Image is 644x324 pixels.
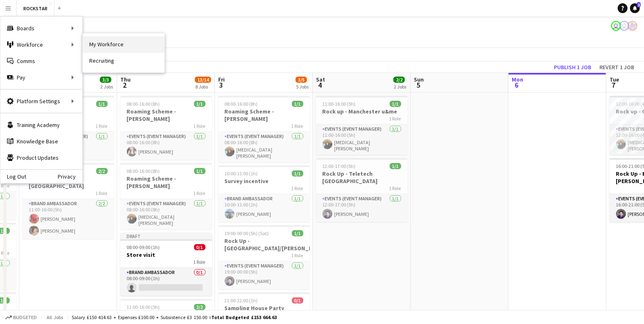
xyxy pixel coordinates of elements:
span: Sun [414,76,424,83]
span: 6 [511,80,523,90]
app-user-avatar: Ed Harvey [611,21,621,31]
a: 1 [630,3,640,13]
div: Boards [0,20,82,36]
span: 3/3 [100,77,111,83]
h3: Rock up - Manchester u&me [316,108,408,115]
a: Product Updates [0,150,82,166]
span: 19:00-00:00 (5h) (Sat) [225,230,269,236]
a: Knowledge Base [0,133,82,150]
app-job-card: 08:00-16:00 (8h)1/1Roaming Scheme - [PERSON_NAME]1 RoleEvents (Event Manager)1/108:00-16:00 (8h)[... [120,96,212,160]
app-job-card: 08:00-16:00 (8h)1/1Roaming Scheme - [PERSON_NAME]1 RoleEvents (Event Manager)1/108:00-16:00 (8h)[... [218,96,310,162]
span: 1/1 [194,168,206,174]
span: 1/1 [194,101,206,107]
div: Draft [120,233,212,239]
h3: Store visit [120,251,212,258]
span: 2/2 [194,304,206,310]
app-card-role: Events (Event Manager)1/108:00-16:00 (8h)[MEDICAL_DATA][PERSON_NAME] [218,132,310,162]
app-user-avatar: Lucy Hillier [628,21,637,31]
app-job-card: 12:00-17:00 (5h)1/1Rock Up - Teletech [GEOGRAPHIC_DATA]1 RoleEvents (Event Manager)1/112:00-17:00... [316,158,408,222]
span: Tue [610,76,619,83]
app-job-card: 10:00-11:00 (1h)1/1Survey incentive1 RoleBrand Ambassador1/110:00-11:00 (1h)[PERSON_NAME] [218,165,310,222]
span: 10:00-11:00 (1h) [225,170,258,177]
span: 1 Role [194,123,206,129]
a: Training Academy [0,117,82,133]
span: 1/1 [96,101,108,107]
span: 1 Role [291,252,303,258]
span: 08:00-16:00 (8h) [127,101,160,107]
h3: Sampling House Party [218,304,310,312]
div: Salary £150 414.63 + Expenses £100.00 + Subsistence £3 150.00 = [72,314,277,320]
div: 2 Jobs [100,84,113,90]
span: 21:00-22:00 (1h) [225,297,258,304]
a: My Workforce [83,36,165,53]
button: Revert 1 job [596,62,637,73]
span: 13/14 [195,77,211,83]
span: 7 [608,80,619,90]
span: 1 Role [96,123,108,129]
app-card-role: Events (Event Manager)1/119:00-00:00 (5h)[PERSON_NAME] [218,261,310,289]
h3: Rock Up - [GEOGRAPHIC_DATA]/[PERSON_NAME] [218,237,310,252]
span: 08:00-16:00 (8h) [225,101,258,107]
app-card-role: Events (Event Manager)1/108:00-16:00 (8h)[PERSON_NAME] [120,132,212,160]
h3: Survey incentive [218,177,310,185]
span: Thu [120,76,131,83]
div: Pay [0,69,82,86]
app-card-role: Brand Ambassador2/211:00-16:00 (5h)[PERSON_NAME][PERSON_NAME] [23,199,114,239]
span: 3/5 [296,77,307,83]
app-card-role: Events (Event Manager)1/108:00-16:00 (8h)[MEDICAL_DATA][PERSON_NAME] [120,199,212,229]
span: All jobs [45,314,65,320]
span: 1/1 [292,170,303,177]
span: 11:00-16:00 (5h) [127,304,160,310]
span: 4 [315,80,325,90]
app-job-card: 08:00-16:00 (8h)1/1Roaming Scheme - [PERSON_NAME]1 RoleEvents (Event Manager)1/108:00-16:00 (8h)[... [120,163,212,229]
div: Workforce [0,36,82,53]
span: 0/1 [194,244,206,250]
a: Privacy [58,173,82,180]
h3: Roaming Scheme - [PERSON_NAME] [120,175,212,190]
span: 2/2 [96,168,108,174]
span: 1 Role [96,190,108,196]
span: 12:00-17:00 (5h) [323,163,356,169]
span: 3 [217,80,225,90]
app-job-card: 19:00-00:00 (5h) (Sat)1/1Rock Up - [GEOGRAPHIC_DATA]/[PERSON_NAME]1 RoleEvents (Event Manager)1/1... [218,225,310,289]
app-user-avatar: Ed Harvey [619,21,629,31]
h3: Roaming Scheme - [PERSON_NAME] [218,108,310,122]
h3: Roaming Scheme - [PERSON_NAME] [120,108,212,122]
app-card-role: Brand Ambassador0/108:00-09:00 (1h) [120,268,212,296]
app-job-card: 11:00-16:00 (5h)1/1Rock up - Manchester u&me1 RoleEvents (Event Manager)1/111:00-16:00 (5h)[MEDIC... [316,96,408,155]
app-card-role: Events (Event Manager)1/112:00-17:00 (5h)[PERSON_NAME] [316,194,408,222]
app-card-role: Events (Event Manager)1/111:00-16:00 (5h)[MEDICAL_DATA][PERSON_NAME] [316,125,408,155]
span: 08:00-09:00 (1h) [127,244,160,250]
span: 1 Role [194,259,206,265]
span: 1 Role [194,190,206,196]
span: Mon [512,76,523,83]
span: 1 Role [291,185,303,191]
span: 11:00-16:00 (5h) [323,101,356,107]
a: Comms [0,53,82,69]
span: 1/1 [292,101,303,107]
span: 2/2 [393,77,405,83]
app-job-card: 11:00-16:00 (5h)2/2Roaming Scheme - [GEOGRAPHIC_DATA]1 RoleBrand Ambassador2/211:00-16:00 (5h)[PE... [23,163,114,239]
span: Fri [218,76,225,83]
h3: Rock Up - Teletech [GEOGRAPHIC_DATA] [316,170,408,185]
app-job-card: Draft08:00-09:00 (1h)0/1Store visit1 RoleBrand Ambassador0/108:00-09:00 (1h) [120,233,212,296]
span: 1/1 [390,101,401,107]
span: 1 Role [389,116,401,122]
span: 1 [637,2,641,7]
button: ROCKSTAR [17,0,54,16]
a: Log Out [0,173,26,180]
button: Budgeted [4,313,38,322]
div: 5 Jobs [296,84,309,90]
span: 5 [413,80,424,90]
div: 8 Jobs [195,84,211,90]
span: 1/1 [390,163,401,169]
